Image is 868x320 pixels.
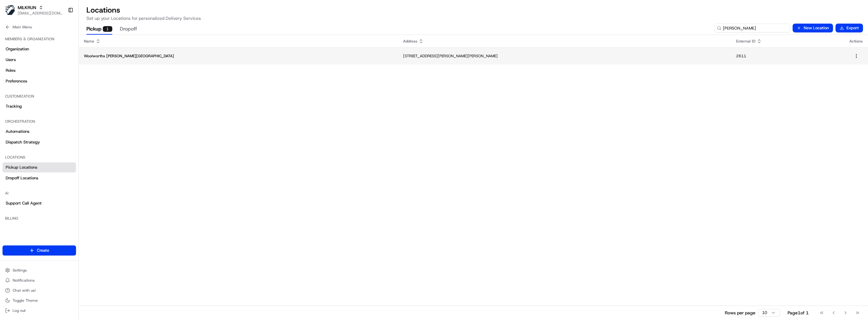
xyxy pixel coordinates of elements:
p: [STREET_ADDRESS][PERSON_NAME][PERSON_NAME] [403,53,726,59]
div: External ID [736,39,839,44]
button: Dropoff [120,24,137,35]
a: Tracking [3,101,76,111]
h2: Locations [86,5,860,15]
a: Users [3,55,76,65]
button: [EMAIL_ADDRESS][DOMAIN_NAME] [18,11,63,16]
button: MILKRUN [18,4,36,11]
a: Dropoff Locations [3,173,76,183]
a: Roles [3,65,76,76]
p: Set up your Locations for personalized Delivery Services [86,15,860,21]
span: Settings [13,268,27,273]
p: Woolworths [PERSON_NAME][GEOGRAPHIC_DATA] [84,53,393,59]
span: Create [37,248,49,253]
div: Actions [849,39,863,44]
span: Pickup Locations [6,165,37,170]
button: Chat with us! [3,286,76,295]
button: Toggle Theme [3,296,76,305]
div: Billing [3,213,76,223]
div: Members & Organization [3,34,76,44]
a: Organization [3,44,76,54]
span: Chat with us! [13,288,36,293]
div: Address [403,39,726,44]
a: Pickup Locations [3,162,76,172]
button: Notifications [3,276,76,285]
button: Main Menu [3,23,76,31]
button: MILKRUNMILKRUN[EMAIL_ADDRESS][DOMAIN_NAME] [3,3,65,18]
button: New Location [793,24,833,32]
span: Tracking [6,104,22,109]
span: Organization [6,46,29,52]
span: Log out [13,308,26,313]
button: Settings [3,266,76,275]
span: Roles [6,68,15,73]
button: Log out [3,306,76,315]
div: Locations [3,152,76,162]
p: Rows per page [725,310,755,316]
a: Preferences [3,76,76,86]
span: Notifications [13,278,35,283]
button: Export [836,24,863,32]
span: Main Menu [13,25,32,30]
span: Support Call Agent [6,200,42,206]
span: Users [6,57,16,63]
div: Name [84,39,393,44]
span: Preferences [6,78,27,84]
span: Dispatch Strategy [6,139,40,145]
div: Orchestration [3,116,76,126]
span: Automations [6,129,29,134]
span: Dropoff Locations [6,175,38,181]
a: Dispatch Strategy [3,137,76,147]
span: Toggle Theme [13,298,38,303]
button: Pickup [86,24,112,35]
a: Automations [3,126,76,137]
button: Create [3,245,76,255]
div: Page 1 of 1 [788,310,809,316]
div: 1 [103,26,112,32]
input: Type to search [714,24,790,32]
a: Support Call Agent [3,198,76,208]
div: AI [3,188,76,198]
p: 2611 [736,53,839,59]
img: MILKRUN [5,5,15,15]
div: Customization [3,91,76,101]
